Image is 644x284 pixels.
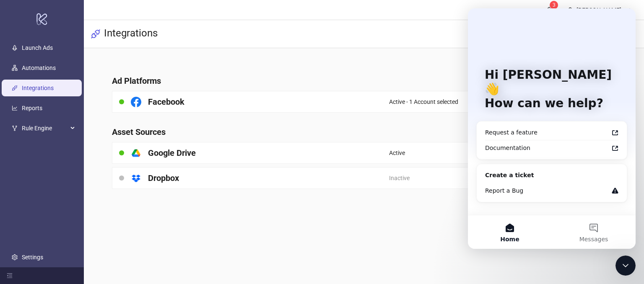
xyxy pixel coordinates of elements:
[112,91,615,113] a: FacebookActive - 1 Account selectedright
[148,147,196,159] h4: Google Drive
[550,1,558,9] sup: 3
[22,254,43,261] a: Settings
[615,256,636,276] iframe: Intercom live chat
[112,167,615,189] a: DropboxInactiveright
[148,172,179,184] h4: Dropbox
[567,7,573,13] span: user
[546,7,552,13] span: bell
[468,8,636,249] iframe: Intercom live chat
[22,120,68,137] span: Rule Engine
[389,97,458,106] span: Active - 1 Account selected
[22,105,42,112] a: Reports
[389,173,410,183] span: Inactive
[22,85,54,92] a: Integrations
[112,142,615,164] a: Google DriveActiveright
[625,7,631,13] span: down
[7,273,13,279] span: menu-fold
[573,5,625,15] div: [PERSON_NAME]
[91,29,101,39] span: api
[22,45,53,52] a: Launch Ads
[553,2,556,8] span: 3
[22,65,56,72] a: Automations
[112,75,615,87] h4: Ad Platforms
[104,27,158,41] h3: Integrations
[389,148,405,157] span: Active
[112,126,615,138] h4: Asset Sources
[12,126,18,132] span: fork
[148,96,184,108] h4: Facebook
